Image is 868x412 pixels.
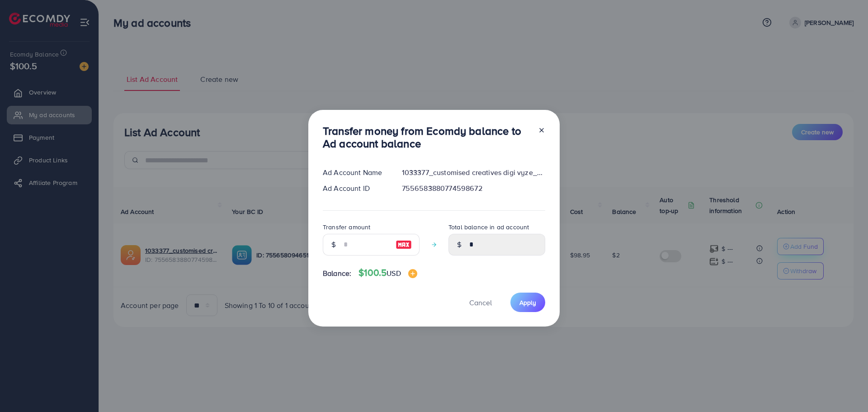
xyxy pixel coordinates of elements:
h4: $100.5 [359,267,417,279]
div: 1033377_customised creatives digi vyze_1759404336162 [395,167,552,178]
img: image [396,239,412,250]
span: Cancel [469,298,492,308]
div: Ad Account ID [316,183,395,194]
span: Balance: [323,268,351,279]
span: Apply [519,298,536,307]
span: USD [387,268,401,278]
div: Ad Account Name [316,167,395,178]
label: Total balance in ad account [448,223,529,232]
button: Cancel [458,293,503,312]
img: image [408,269,417,278]
button: Apply [510,293,545,312]
label: Transfer amount [323,223,370,232]
div: 7556583880774598672 [395,183,552,194]
h3: Transfer money from Ecomdy balance to Ad account balance [323,124,531,151]
iframe: Chat [830,371,861,405]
